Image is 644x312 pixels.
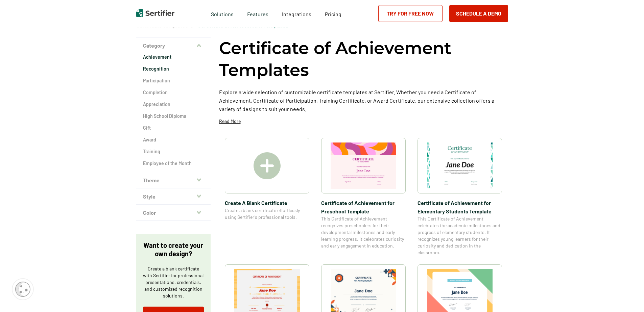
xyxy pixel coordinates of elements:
[143,54,204,60] a: Achievement
[136,37,211,54] button: Category
[449,5,508,22] button: Schedule a Demo
[331,142,396,189] img: Certificate of Achievement for Preschool Template
[143,125,204,131] a: Gift
[143,77,204,84] a: Participation
[219,118,241,125] p: Read More
[136,9,174,17] img: Sertifier | Digital Credentialing Platform
[321,138,406,256] a: Certificate of Achievement for Preschool TemplateCertificate of Achievement for Preschool Templat...
[225,199,309,207] span: Create A Blank Certificate
[610,280,644,312] iframe: Chat Widget
[211,9,234,18] span: Solutions
[143,160,204,167] a: Employee of the Month
[136,54,211,172] div: Category
[418,215,502,256] span: This Certificate of Achievement celebrates the academic milestones and progress of elementary stu...
[143,101,204,108] a: Appreciation
[418,138,502,256] a: Certificate of Achievement for Elementary Students TemplateCertificate of Achievement for Element...
[378,5,443,22] a: Try for Free Now
[418,199,502,215] span: Certificate of Achievement for Elementary Students Template
[427,142,493,189] img: Certificate of Achievement for Elementary Students Template
[219,37,508,81] h1: Certificate of Achievement Templates
[225,207,309,220] span: Create a blank certificate effortlessly using Sertifier’s professional tools.
[321,215,406,249] span: This Certificate of Achievement recognizes preschoolers for their developmental milestones and ea...
[219,88,508,113] p: Explore a wide selection of customizable certificate templates at Sertifier. Whether you need a C...
[282,9,311,18] a: Integrations
[143,89,204,96] a: Completion
[143,241,204,258] p: Want to create your own design?
[143,113,204,120] a: High School Diploma
[325,11,341,17] span: Pricing
[247,9,268,18] span: Features
[282,11,311,17] span: Integrations
[254,152,281,179] img: Create A Blank Certificate
[325,9,341,18] a: Pricing
[136,172,211,188] button: Theme
[15,282,30,297] img: Cookie Popup Icon
[143,148,204,155] a: Training
[136,188,211,205] button: Style
[136,205,211,221] button: Color
[143,265,204,299] p: Create a blank certificate with Sertifier for professional presentations, credentials, and custom...
[321,199,406,215] span: Certificate of Achievement for Preschool Template
[143,66,204,72] a: Recognition
[143,136,204,143] a: Award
